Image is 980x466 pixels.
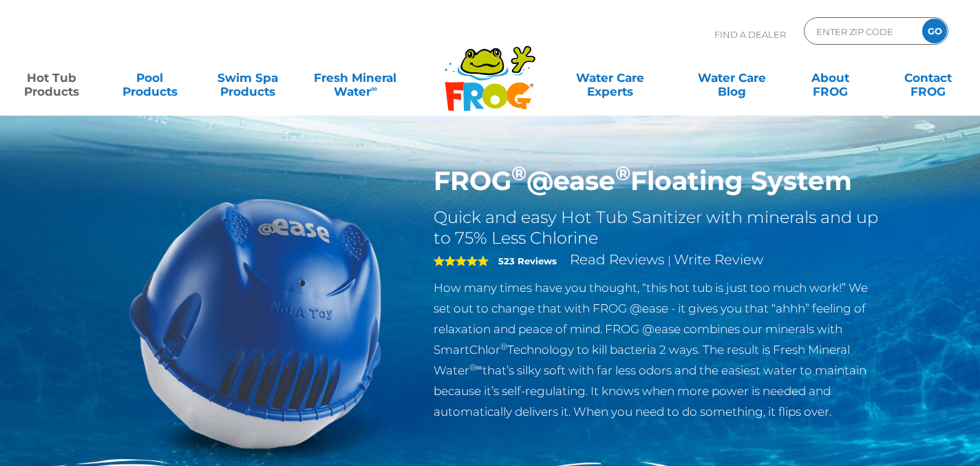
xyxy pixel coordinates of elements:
span: 5 [434,255,489,266]
h1: FROG @ease Floating System [434,165,883,197]
sup: ® [500,341,507,352]
a: Water CareExperts [548,64,672,92]
a: Swim SpaProducts [210,64,286,92]
sup: ®∞ [469,362,482,372]
a: Write Review [674,251,763,268]
sup: ® [615,161,630,185]
p: How many times have you thought, “this hot tub is just too much work!” We set out to change that ... [434,277,883,422]
strong: 523 Reviews [498,255,557,266]
img: Frog Products Logo [437,28,543,112]
a: PoolProducts [111,64,188,92]
a: Read Reviews [570,251,665,268]
input: GO [922,19,947,43]
sup: ∞ [371,83,377,94]
a: Fresh MineralWater∞ [308,64,403,92]
a: Water CareBlog [694,64,771,92]
a: Hot TubProducts [14,64,90,92]
h2: Quick and easy Hot Tub Sanitizer with minerals and up to 75% Less Chlorine [434,207,883,248]
p: Find A Dealer [714,17,786,52]
a: AboutFROG [792,64,869,92]
a: ContactFROG [890,64,966,92]
span: | [668,254,671,267]
sup: ® [511,161,526,185]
